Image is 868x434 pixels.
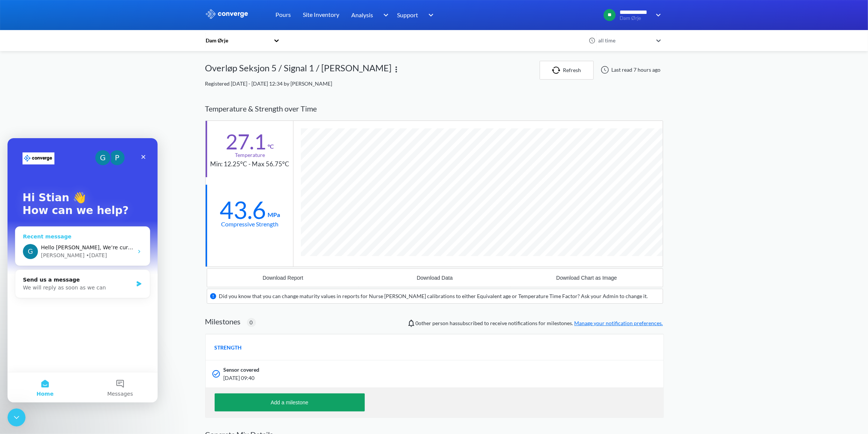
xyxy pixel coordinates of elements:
div: Temperature & Strength over Time [205,97,663,121]
div: Download Chart as Image [556,275,617,281]
h2: Milestones [205,317,241,326]
span: Sensor covered [224,366,260,374]
div: Did you know that you can change maturity values in reports for Nurse [PERSON_NAME] calibrations ... [219,292,648,300]
img: downArrow.svg [424,11,436,20]
div: Close [129,12,143,26]
span: 0 other [416,320,432,326]
img: more.svg [392,65,401,74]
iframe: Intercom live chat [8,138,158,402]
span: [DATE] 09:40 [224,374,564,382]
img: downArrow.svg [651,11,663,20]
span: Support [397,10,418,20]
span: Messages [100,253,126,258]
div: Download Report [263,275,303,281]
button: Download Report [207,269,359,287]
span: STRENGTH [215,344,242,352]
div: 43.6 [220,200,266,219]
img: icon-clock.svg [589,37,596,44]
span: Dam Ørje [620,15,651,21]
span: person has subscribed to receive notifications for milestones. [416,319,663,327]
div: Overløp Seksjon 5 / Signal 1 / [PERSON_NAME] [205,61,392,80]
button: Refresh [540,61,594,80]
span: Hello [PERSON_NAME], We’re currently developing a feature that should be ready in a few weeks. It... [33,106,845,112]
div: Min: 12.25°C - Max 56.75°C [211,159,290,169]
img: downArrow.svg [378,11,390,20]
iframe: Intercom live chat [8,408,26,426]
div: • [DATE] [78,113,99,121]
div: We will reply as soon as we can [15,146,125,154]
button: Download Data [359,269,511,287]
span: Home [29,253,46,258]
div: all time [596,36,653,45]
img: notifications-icon.svg [407,319,416,328]
div: Last read 7 hours ago [597,65,663,74]
div: Compressive Strength [221,219,279,229]
span: Registered [DATE] - [DATE] 12:34 by [PERSON_NAME] [205,80,332,87]
img: icon-refresh.svg [552,66,563,74]
span: Analysis [352,10,373,20]
img: logo_ewhite.svg [205,9,249,19]
button: Add a milestone [215,393,365,411]
div: [PERSON_NAME] [33,113,77,121]
button: Messages [75,234,150,264]
div: Send us a message [15,138,125,146]
button: Download Chart as Image [511,269,663,287]
span: 0 [250,318,253,327]
div: Temperature [235,151,265,159]
div: Download Data [417,275,453,281]
div: Dam Ørje [205,36,270,45]
div: 27.1 [226,132,266,151]
a: Manage your notification preferences. [575,320,663,326]
div: Send us a messageWe will reply as soon as we can [8,131,143,160]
